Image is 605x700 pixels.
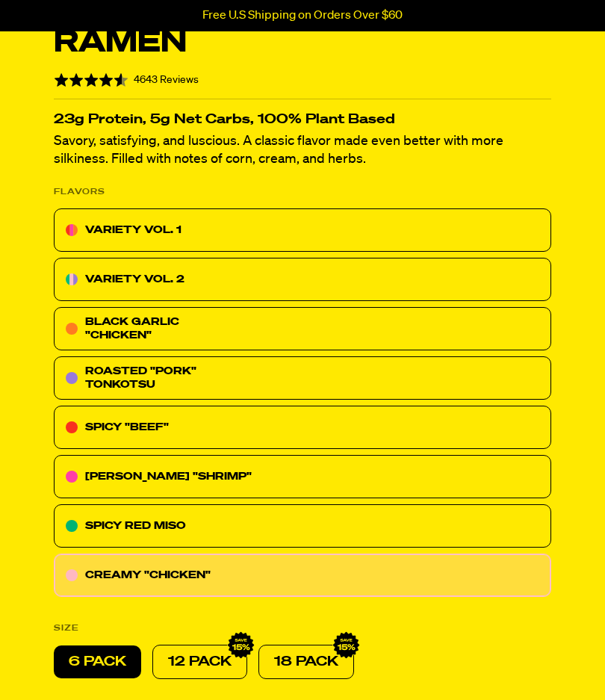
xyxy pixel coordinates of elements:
div: BLACK GARLIC "CHICKEN" [54,307,551,350]
img: 7abd0c97-spicy-beef.svg [66,421,78,433]
p: FLAVORS [54,183,105,201]
div: SPICY "BEEF" [54,406,551,449]
img: c10dfa8e-creamy-chicken.svg [66,569,78,581]
div: [PERSON_NAME] "SHRIMP" [54,455,551,498]
p: Free U.S Shipping on Orders Over $60 [202,9,403,22]
img: icon-variety-vol-1.svg [66,224,78,236]
img: 57ed4456-roasted-pork-tonkotsu.svg [66,372,78,384]
div: 12 PACK [152,645,247,679]
p: 18 PACK [274,653,338,671]
span: BLACK GARLIC "CHICKEN" [85,317,179,341]
p: VARIETY VOL. 2 [85,270,184,288]
div: 18 PACK [258,645,354,679]
p: CREAMY "CHICKEN" [85,566,211,584]
p: 6 PACK [69,653,126,671]
div: SPICY RED MISO [54,504,551,548]
img: 0be15cd5-tom-youm-shrimp.svg [66,471,78,483]
div: VARIETY VOL. 1 [54,208,551,252]
div: VARIETY VOL. 2 [54,258,551,301]
p: VARIETY VOL. 1 [85,221,181,239]
p: SPICY "BEEF" [85,418,169,436]
p: [PERSON_NAME] "SHRIMP" [85,468,252,486]
div: ROASTED "PORK" TONKOTSU [54,356,551,400]
img: icon-variety-vol2.svg [66,273,78,285]
span: ROASTED "PORK" TONKOTSU [85,366,196,390]
img: fc2c7a02-spicy-red-miso.svg [66,520,78,532]
div: CREAMY "CHICKEN" [54,554,551,597]
img: icon-black-garlic-chicken.svg [66,323,78,335]
span: 4643 Reviews [134,75,199,85]
p: SIZE [54,619,79,637]
p: SPICY RED MISO [85,517,186,535]
h2: 23g Protein, 5g Net Carbs, 100% Plant Based [54,114,551,125]
p: 12 PACK [168,653,232,671]
div: 6 PACK [54,645,141,678]
p: Savory, satisfying, and luscious. A classic flavor made even better with more silkiness. Filled w... [54,132,551,168]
